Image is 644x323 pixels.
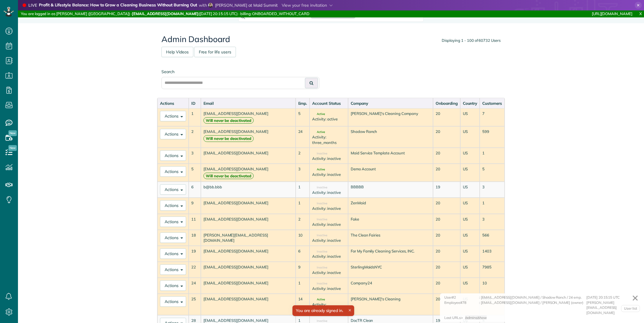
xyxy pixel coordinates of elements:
td: US [460,230,480,246]
td: US [460,262,480,278]
td: Maid Service Template Account [348,148,433,164]
td: 24 [296,126,310,148]
div: Activity: active [312,116,345,122]
div: You are already signed in. [292,305,354,316]
button: Actions [160,280,186,291]
td: 6 [296,246,310,262]
div: : [EMAIL_ADDRESS][DOMAIN_NAME] / [PERSON_NAME] (owner) [479,300,586,315]
button: Actions [160,150,186,161]
td: 1 [480,198,505,214]
button: Actions [160,129,186,139]
td: 566 [480,230,505,246]
td: 3 [296,164,310,182]
button: Actions [160,296,186,307]
td: 20 [433,198,460,214]
button: Actions [160,111,186,121]
td: 2 [296,148,310,164]
td: 9 [189,198,201,214]
strong: Will never be deactivated [203,173,254,179]
td: [PERSON_NAME]'s Cleaning Company [348,108,433,126]
span: New [8,130,17,136]
td: 3 [480,214,505,230]
a: ✕ [629,291,641,305]
td: US [460,246,480,262]
td: US [460,278,480,294]
td: US [460,126,480,148]
td: Company24 [348,278,433,294]
div: Activity: inactive [312,270,345,275]
span: Inactive [312,152,327,155]
td: 20 [433,262,460,278]
td: The Clean Fairies [348,230,433,246]
td: 20 [433,108,460,126]
td: 20 [433,148,460,164]
div: Activity: inactive [312,254,345,259]
div: Actions [160,100,186,106]
td: Shadow Ranch [348,126,433,148]
td: 6 [189,182,201,198]
td: 19 [189,246,201,262]
strong: Will never be deactivated [203,117,254,124]
td: [PERSON_NAME]'s Cleaning [348,294,433,315]
td: 10 [296,230,310,246]
a: [URL][DOMAIN_NAME] [592,11,632,16]
td: 3 [480,182,505,198]
div: ID [191,100,198,106]
span: Active [312,168,325,171]
td: US [460,214,480,230]
span: Inactive [312,218,327,221]
td: 9 [296,262,310,278]
td: ZenMaid [348,198,433,214]
div: : [EMAIL_ADDRESS][DOMAIN_NAME] / Shadow Ranch / 24 emp. [479,295,586,300]
td: 20 [433,214,460,230]
td: 10 [480,278,505,294]
td: 5 [189,164,201,182]
td: 20 [433,294,460,315]
span: Inactive [312,186,327,189]
div: Customers [482,100,502,106]
td: 20 [433,230,460,246]
td: [EMAIL_ADDRESS][DOMAIN_NAME] [201,148,296,164]
td: For My Family Cleaning Services, INC. [348,246,433,262]
button: Actions [160,216,186,227]
div: Country [463,100,477,106]
div: Activity: inactive [312,238,345,243]
div: Activity: inactive [312,190,345,195]
td: 1 [189,108,201,126]
span: Inactive [312,202,327,205]
td: 25 [189,294,201,315]
div: Activity: inactive [312,156,345,161]
td: [EMAIL_ADDRESS][DOMAIN_NAME] [201,294,296,315]
a: User list [621,305,640,312]
td: 14 [296,294,310,315]
span: Inactive [312,266,327,269]
div: User#2 [444,295,479,300]
a: Help Videos [161,47,193,57]
td: [EMAIL_ADDRESS][DOMAIN_NAME] [201,108,296,126]
span: Inactive [312,234,327,237]
td: [EMAIL_ADDRESS][DOMAIN_NAME] [201,164,296,182]
td: 3 [189,148,201,164]
span: with [199,3,207,8]
a: X [637,10,644,17]
strong: Will never be deactivated [203,135,254,142]
td: [EMAIL_ADDRESS][DOMAIN_NAME] [201,214,296,230]
span: /admins/show [465,315,487,320]
td: [EMAIL_ADDRESS][DOMAIN_NAME] [201,262,296,278]
strong: [EMAIL_ADDRESS][DOMAIN_NAME] [132,11,199,16]
button: Actions [160,184,186,195]
td: [EMAIL_ADDRESS][DOMAIN_NAME] [201,278,296,294]
td: BBBBB [348,182,433,198]
div: Activity: inactive [312,206,345,211]
td: 1 [296,278,310,294]
td: 7985 [480,262,505,278]
td: 18 [189,230,201,246]
h2: Admin Dashboard [161,35,501,44]
button: Actions [160,248,186,259]
td: 1 [480,148,505,164]
button: Actions [160,264,186,275]
div: Company [351,100,430,106]
td: US [460,198,480,214]
div: Activity: inactive [312,172,345,177]
td: 1 [296,198,310,214]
